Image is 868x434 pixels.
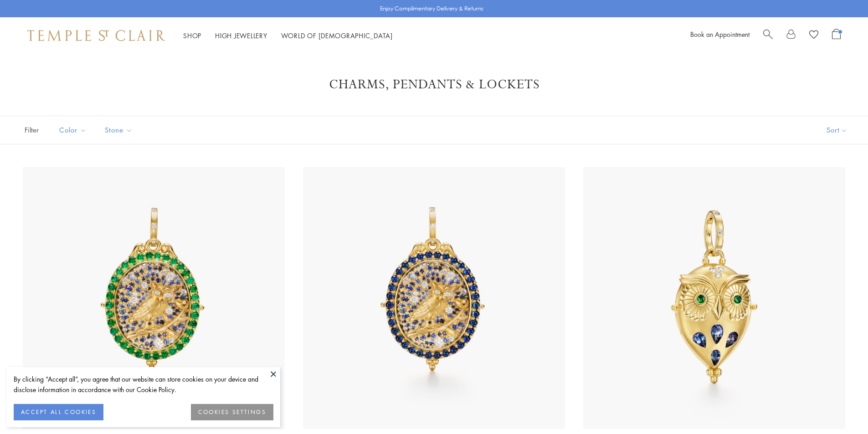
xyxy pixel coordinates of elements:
a: Search [763,29,773,42]
img: Temple St. Clair [27,30,165,41]
button: Show sort by [806,116,868,144]
button: ACCEPT ALL COOKIES [14,404,103,420]
button: COOKIES SETTINGS [191,404,273,420]
p: Enjoy Complimentary Delivery & Returns [380,4,483,13]
div: By clicking “Accept all”, you agree that our website can store cookies on your device and disclos... [14,374,273,395]
img: 18K Blue Sapphire Nocturne Owl Locket [303,167,565,429]
a: World of [DEMOGRAPHIC_DATA]World of [DEMOGRAPHIC_DATA] [281,31,393,40]
button: Stone [98,120,139,140]
a: Book an Appointment [690,30,750,39]
a: View Wishlist [809,29,818,42]
a: Open Shopping Bag [832,29,841,42]
a: ShopShop [183,31,201,40]
span: Stone [100,124,139,136]
h1: Charms, Pendants & Lockets [36,77,832,93]
nav: Main navigation [183,30,393,41]
a: High JewelleryHigh Jewellery [215,31,267,40]
span: Color [55,124,93,136]
button: Color [52,120,93,140]
img: 18K Emerald Nocturne Owl Locket [23,167,285,429]
img: 18K Tanzanite Night Owl Locket [583,167,845,429]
